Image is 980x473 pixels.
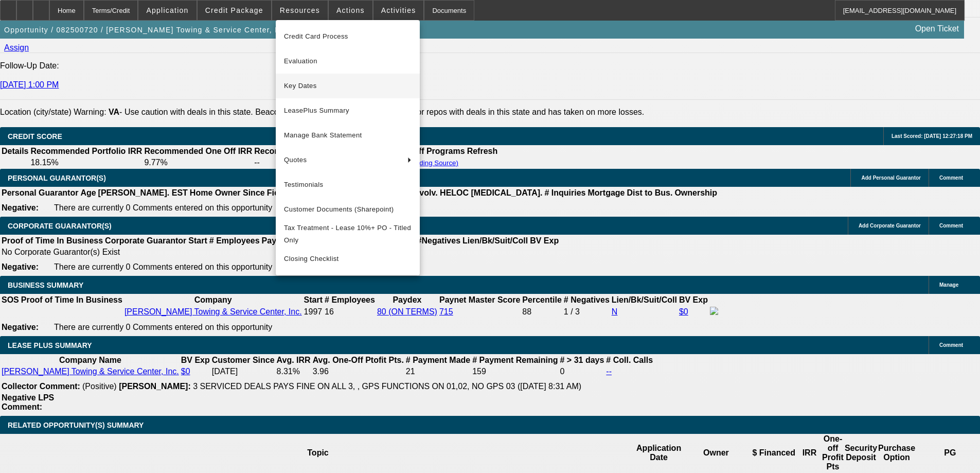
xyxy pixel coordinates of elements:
span: Credit Card Process [284,30,412,43]
span: LeasePlus Summary [284,104,412,117]
span: Closing Checklist [284,255,339,262]
span: Tax Treatment - Lease 10%+ PO - Titled Only [284,222,412,247]
span: Manage Bank Statement [284,129,412,142]
span: Testimonials [284,179,412,191]
span: Quotes [284,154,399,166]
span: Evaluation [284,55,412,67]
span: Customer Documents (Sharepoint) [284,203,412,216]
span: Key Dates [284,80,412,92]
